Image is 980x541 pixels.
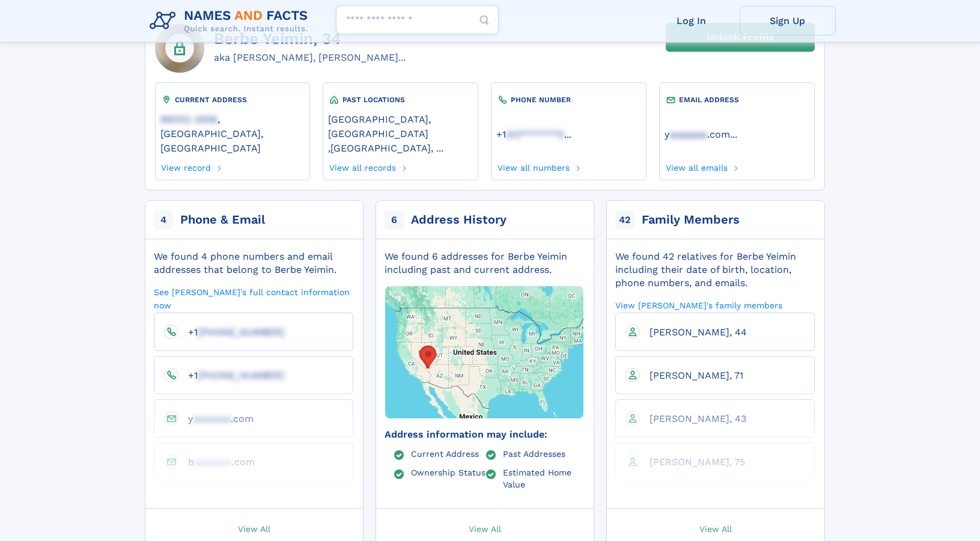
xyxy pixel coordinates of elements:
a: yaaaaaaa.com [178,412,254,424]
a: 89002-3306, [GEOGRAPHIC_DATA], [GEOGRAPHIC_DATA] [160,112,305,154]
span: View All [238,523,270,534]
div: Address History [411,212,507,228]
div: Address information may include: [385,428,584,441]
div: CURRENT ADDRESS [160,94,305,106]
a: [GEOGRAPHIC_DATA], ... [330,141,443,154]
span: 4 [154,210,173,230]
div: PAST LOCATIONS [328,94,472,106]
a: ... [665,129,809,140]
a: Estimated Home Value [503,467,584,489]
a: Past Addresses [503,448,565,458]
span: [PERSON_NAME], 44 [650,326,747,338]
img: Map with markers on addresses Berbe Yeimin [304,202,665,503]
a: +1[PHONE_NUMBER] [178,369,284,381]
a: [PERSON_NAME], 75 [640,456,745,467]
a: View [PERSON_NAME]'s family members [615,299,782,311]
a: Log In [644,6,740,35]
input: search input [336,5,499,34]
div: , [328,106,472,159]
a: [PERSON_NAME], 43 [640,412,746,424]
span: 89002-3306 [160,114,218,125]
a: [PERSON_NAME], 71 [640,369,743,381]
span: [PERSON_NAME], 71 [650,370,743,381]
span: View All [699,523,732,534]
img: Logo Names and Facts [145,5,318,37]
div: Family Members [642,212,740,228]
div: PHONE NUMBER [496,94,641,106]
span: 42 [615,210,635,230]
div: We found 6 addresses for Berbe Yeimin including past and current address. [385,250,584,277]
a: [GEOGRAPHIC_DATA], [GEOGRAPHIC_DATA] [328,112,472,139]
div: We found 42 relatives for Berbe Yeimin including their date of birth, location, phone numbers, an... [615,250,815,290]
span: [PHONE_NUMBER] [198,370,284,381]
a: [PERSON_NAME], 44 [640,326,747,337]
a: View all numbers [496,159,570,173]
div: EMAIL ADDRESS [665,94,809,106]
button: Search Button [470,5,499,35]
div: aka [PERSON_NAME], [PERSON_NAME]... [214,50,406,65]
a: baaaaaaa.com [178,456,255,467]
span: aaaaaaa [193,413,231,424]
a: View all records [328,159,396,173]
a: View all emails [665,159,728,173]
a: +1[PHONE_NUMBER] [178,326,284,337]
span: aaaaaaa [194,456,232,468]
a: ... [496,129,641,140]
div: We found 4 phone numbers and email addresses that belong to Berbe Yeimin. [154,250,353,277]
a: Current Address [411,448,479,458]
span: View All [469,523,501,534]
a: See [PERSON_NAME]'s full contact information now [154,286,353,311]
span: 6 [385,210,404,230]
a: yaaaaaaa.com [665,127,730,140]
span: [PHONE_NUMBER] [198,326,284,338]
div: Phone & Email [180,212,265,228]
a: Sign Up [740,6,836,35]
span: aaaaaaa [669,129,707,140]
a: Ownership Status [411,467,485,477]
a: View record [160,159,212,173]
span: [PERSON_NAME], 43 [650,413,746,424]
span: [PERSON_NAME], 75 [650,456,745,468]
